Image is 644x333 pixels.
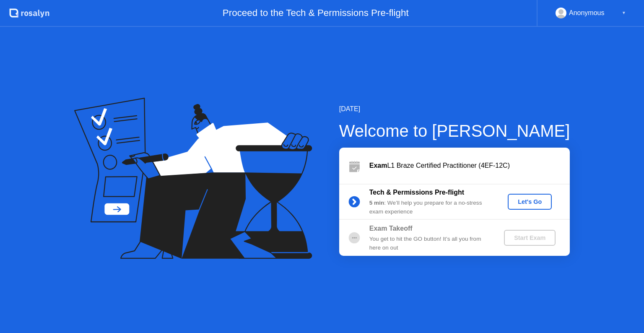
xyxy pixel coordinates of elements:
b: Exam [369,162,387,169]
b: Exam Takeoff [369,225,413,232]
div: ▼ [622,8,626,18]
div: L1 Braze Certified Practitioner (4EF-12C) [369,161,570,171]
button: Start Exam [504,230,556,246]
div: You get to hit the GO button! It’s all you from here on out [369,235,490,252]
div: [DATE] [339,104,570,114]
div: Start Exam [507,234,552,241]
div: Welcome to [PERSON_NAME] [339,118,570,143]
b: 5 min [369,200,384,206]
div: : We’ll help you prepare for a no-stress exam experience [369,199,490,216]
div: Anonymous [569,8,605,18]
button: Let's Go [508,194,552,210]
b: Tech & Permissions Pre-flight [369,189,464,196]
div: Let's Go [511,198,548,205]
